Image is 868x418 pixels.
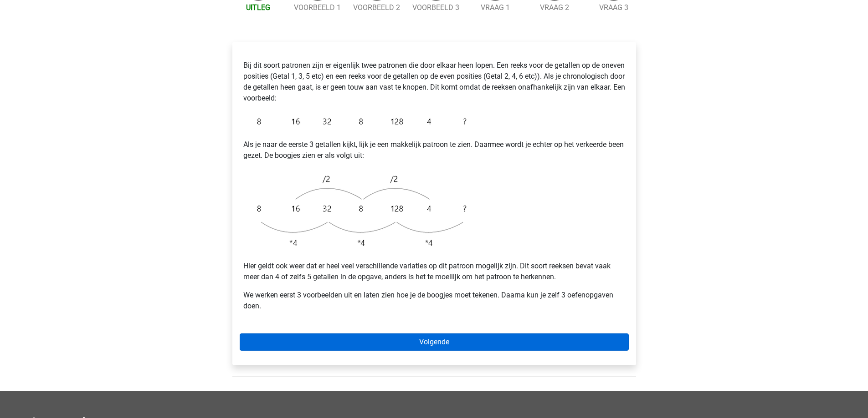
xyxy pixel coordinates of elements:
a: Voorbeeld 1 [294,3,341,12]
p: Bij dit soort patronen zijn er eigenlijk twee patronen die door elkaar heen lopen. Een reeks voor... [243,60,625,104]
a: Vraag 2 [540,3,569,12]
img: Intertwinging_intro_1.png [243,111,471,132]
img: Intertwinging_intro_2.png [243,168,471,253]
a: Voorbeeld 3 [412,3,459,12]
a: Uitleg [246,3,270,12]
p: Hier geldt ook weer dat er heel veel verschillende variaties op dit patroon mogelijk zijn. Dit so... [243,261,625,282]
p: We werken eerst 3 voorbeelden uit en laten zien hoe je de boogjes moet tekenen. Daarna kun je zel... [243,290,625,312]
a: Volgende [240,333,629,351]
a: Vraag 1 [481,3,510,12]
a: Voorbeeld 2 [353,3,400,12]
a: Vraag 3 [599,3,628,12]
p: Als je naar de eerste 3 getallen kijkt, lijk je een makkelijk patroon te zien. Daarmee wordt je e... [243,139,625,161]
